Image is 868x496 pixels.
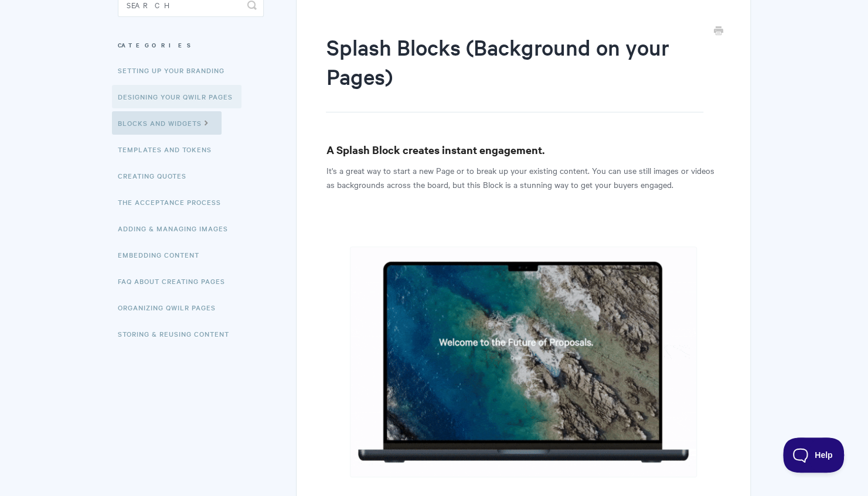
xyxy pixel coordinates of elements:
[112,111,222,135] a: Blocks and Widgets
[326,163,720,191] p: It's a great way to start a new Page or to break up your existing content. You can use still imag...
[118,59,233,82] a: Setting up your Branding
[118,35,264,56] h3: Categories
[118,190,230,214] a: The Acceptance Process
[118,322,238,346] a: Storing & Reusing Content
[783,437,845,473] iframe: Toggle Customer Support
[118,269,234,293] a: FAQ About Creating Pages
[118,296,224,319] a: Organizing Qwilr Pages
[326,142,544,157] strong: A Splash Block creates instant engagement.
[112,85,241,108] a: Designing Your Qwilr Pages
[118,217,237,240] a: Adding & Managing Images
[118,243,208,266] a: Embedding Content
[326,32,703,112] h1: Splash Blocks (Background on your Pages)
[118,164,195,187] a: Creating Quotes
[118,138,220,161] a: Templates and Tokens
[714,25,723,38] a: Print this Article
